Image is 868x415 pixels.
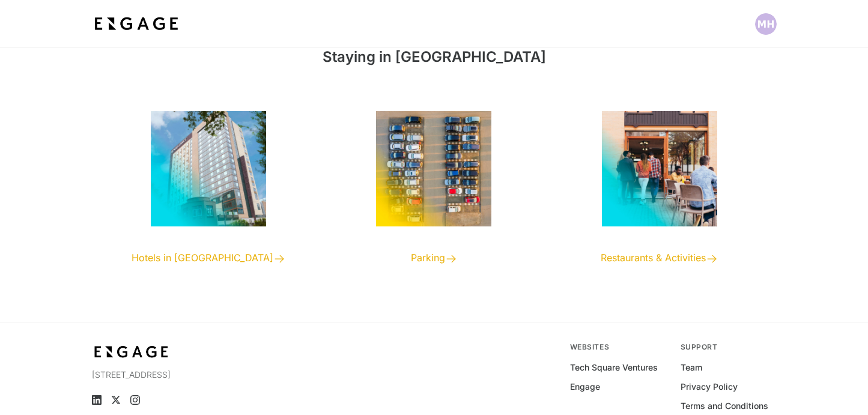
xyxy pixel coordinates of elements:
ul: Social media [92,395,300,405]
span: Hotels in [GEOGRAPHIC_DATA] [132,252,273,264]
button: Open profile menu [755,13,777,35]
p: [STREET_ADDRESS] [92,369,300,381]
img: bdf1fb74-1727-4ba0-a5bd-bc74ae9fc70b.jpeg [92,13,181,35]
a: Instagram [130,395,140,405]
a: Terms and Conditions [681,400,768,412]
span: Parking [411,252,445,264]
img: bdf1fb74-1727-4ba0-a5bd-bc74ae9fc70b.jpeg [92,342,171,362]
a: X (Twitter) [111,395,121,405]
div: Websites [570,342,666,352]
a: Parking [411,250,457,265]
a: Privacy Policy [681,381,738,393]
a: Engage [570,381,600,393]
h2: Staying in [GEOGRAPHIC_DATA] [101,46,768,73]
img: Profile picture of Maddie Harper [755,13,777,35]
a: Restaurants & Activities [601,250,718,265]
a: Tech Square Ventures [570,362,658,374]
a: LinkedIn [92,395,102,405]
div: Support [681,342,777,352]
span: Restaurants & Activities [601,252,706,264]
a: Team [681,362,702,374]
a: Hotels in [GEOGRAPHIC_DATA] [132,250,285,265]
